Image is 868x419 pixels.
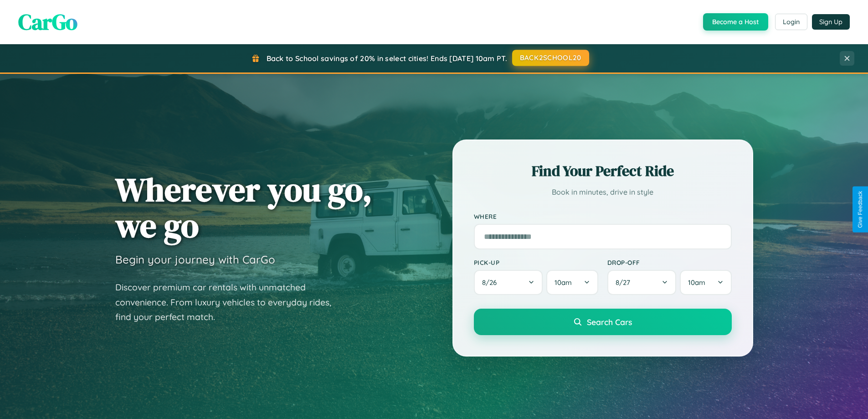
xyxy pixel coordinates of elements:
span: 10am [555,278,572,287]
button: 10am [546,270,598,295]
span: Back to School savings of 20% in select cities! Ends [DATE] 10am PT. [267,54,507,63]
span: CarGo [18,7,77,37]
h1: Wherever you go, we go [115,171,372,243]
span: Search Cars [587,317,632,327]
button: Login [775,14,807,30]
span: 8 / 27 [616,278,635,287]
h3: Begin your journey with CarGo [115,253,275,266]
p: Discover premium car rentals with unmatched convenience. From luxury vehicles to everyday rides, ... [115,280,343,325]
h2: Find Your Perfect Ride [474,161,732,181]
button: 8/26 [474,270,543,295]
button: 8/27 [607,270,677,295]
p: Book in minutes, drive in style [474,186,732,199]
button: 10am [680,270,731,295]
button: Sign Up [812,14,850,30]
button: BACK2SCHOOL20 [512,50,589,66]
label: Pick-up [474,259,598,266]
div: Give Feedback [857,191,863,228]
span: 8 / 26 [482,278,501,287]
button: Become a Host [703,13,768,31]
button: Search Cars [474,309,732,335]
label: Where [474,212,732,220]
label: Drop-off [607,259,732,266]
span: 10am [688,278,705,287]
